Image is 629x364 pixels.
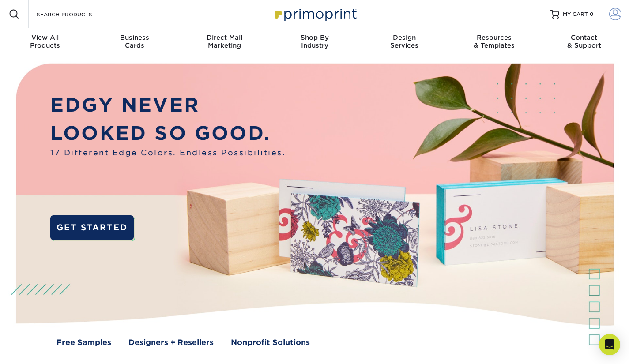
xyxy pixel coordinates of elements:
a: Nonprofit Solutions [231,337,310,349]
div: Industry [270,34,360,49]
p: EDGY NEVER [50,91,286,119]
div: & Support [539,34,629,49]
a: DesignServices [359,28,449,56]
div: Services [359,34,449,49]
span: 17 Different Edge Colors. Endless Possibilities. [50,147,286,159]
div: & Templates [449,34,539,49]
span: MY CART [563,11,588,18]
a: GET STARTED [50,215,134,240]
p: LOOKED SO GOOD. [50,119,286,147]
a: Free Samples [56,337,111,349]
span: Shop By [270,34,360,41]
a: Contact& Support [539,28,629,56]
img: Primoprint [271,4,359,23]
input: SEARCH PRODUCTS..... [36,9,122,19]
a: Shop ByIndustry [270,28,360,56]
span: 0 [590,11,594,17]
span: Contact [539,34,629,41]
span: Resources [449,34,539,41]
span: Design [359,34,449,41]
span: Direct Mail [180,34,270,41]
a: Resources& Templates [449,28,539,56]
a: Designers + Resellers [128,337,214,349]
iframe: Google Customer Reviews [2,337,75,361]
span: Business [90,34,180,41]
a: Direct MailMarketing [180,28,270,56]
a: BusinessCards [90,28,180,56]
div: Cards [90,34,180,49]
div: Open Intercom Messenger [599,334,620,355]
div: Marketing [180,34,270,49]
